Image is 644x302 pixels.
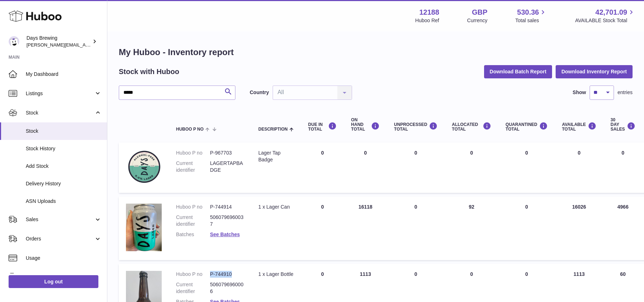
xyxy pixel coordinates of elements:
[26,216,94,223] span: Sales
[210,214,244,228] dd: 5060796960037
[556,65,633,78] button: Download Inventory Report
[26,42,143,48] span: [PERSON_NAME][EMAIL_ADDRESS][DOMAIN_NAME]
[344,196,387,260] td: 16118
[387,196,445,260] td: 0
[176,127,204,132] span: Huboo P no
[210,160,244,174] dd: LAGERTAPBADGE
[176,214,210,228] dt: Current identifier
[387,142,445,193] td: 0
[26,35,91,48] div: Days Brewing
[26,180,102,187] span: Delivery History
[452,122,491,132] div: ALLOCATED Total
[26,90,94,97] span: Listings
[210,271,244,278] dd: P-744910
[9,36,19,47] img: greg@daysbrewing.com
[126,204,162,251] img: product image
[472,8,487,17] strong: GBP
[515,8,547,24] a: 530.36 Total sales
[26,128,102,135] span: Stock
[301,196,344,260] td: 0
[26,109,94,116] span: Stock
[258,271,294,278] div: 1 x Lager Bottle
[26,198,102,205] span: ASN Uploads
[119,47,633,58] h1: My Huboo - Inventory report
[611,118,635,132] div: 30 DAY SALES
[562,122,596,132] div: AVAILABLE Total
[575,8,635,24] a: 42,701.09 AVAILABLE Stock Total
[301,142,344,193] td: 0
[445,196,498,260] td: 92
[445,142,498,193] td: 0
[525,271,528,277] span: 0
[467,17,488,24] div: Currency
[595,8,627,17] span: 42,701.09
[176,160,210,174] dt: Current identifier
[604,196,643,260] td: 4966
[176,281,210,295] dt: Current identifier
[344,142,387,193] td: 0
[484,65,552,78] button: Download Batch Report
[126,150,162,184] img: product image
[26,255,102,262] span: Usage
[9,275,98,288] a: Log out
[573,89,586,96] label: Show
[210,150,244,156] dd: P-967703
[176,150,210,156] dt: Huboo P no
[176,204,210,210] dt: Huboo P no
[394,122,438,132] div: UNPROCESSED Total
[210,281,244,295] dd: 5060796960006
[26,145,102,152] span: Stock History
[119,67,179,77] h2: Stock with Huboo
[575,17,635,24] span: AVAILABLE Stock Total
[26,235,94,242] span: Orders
[250,89,269,96] label: Country
[258,150,294,163] div: Lager Tap Badge
[515,17,547,24] span: Total sales
[258,127,288,132] span: Description
[525,204,528,210] span: 0
[308,122,337,132] div: DUE IN TOTAL
[351,118,380,132] div: ON HAND Total
[618,89,633,96] span: entries
[176,231,210,238] dt: Batches
[555,196,604,260] td: 16026
[26,71,102,78] span: My Dashboard
[210,232,240,237] a: See Batches
[210,204,244,210] dd: P-744914
[26,163,102,170] span: Add Stock
[506,122,548,132] div: QUARANTINED Total
[419,8,439,17] strong: 12188
[176,271,210,278] dt: Huboo P no
[415,17,439,24] div: Huboo Ref
[604,142,643,193] td: 0
[525,150,528,156] span: 0
[517,8,539,17] span: 530.36
[258,204,294,210] div: 1 x Lager Can
[555,142,604,193] td: 0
